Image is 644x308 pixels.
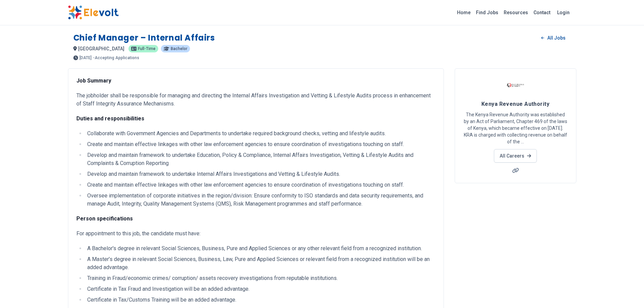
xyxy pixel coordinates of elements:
h1: Chief Manager – Internal Affairs [73,32,215,43]
a: Contact [531,7,553,18]
li: Training in Fraud/economic crimes/ corruption/ assets recovery investigations from reputable inst... [85,274,435,282]
a: All Jobs [536,33,571,43]
iframe: Advertisement [455,191,576,286]
a: Login [553,6,574,19]
li: Develop and maintain framework to undertake Education, Policy & Compliance, Internal Affairs Inve... [85,151,435,167]
a: Find Jobs [473,7,501,18]
li: Collaborate with Government Agencies and Departments to undertake required background checks, vet... [85,129,435,138]
span: Bachelor [171,47,187,51]
strong: Job Summary [76,77,111,84]
span: [DATE] [79,56,92,60]
li: A Master’s degree in relevant Social Sciences, Business, Law, Pure and Applied Sciences or releva... [85,255,435,271]
p: The jobholder shall be responsible for managing and directing the Internal Affairs Investigation ... [76,92,435,108]
span: Full-time [138,47,156,51]
li: Create and maintain effective linkages with other law enforcement agencies to ensure coordination... [85,181,435,189]
li: Oversee implementation of corporate initiatives in the region/division: Ensure conformity to ISO ... [85,192,435,208]
strong: Duties and responsibilities [76,115,144,122]
img: Elevolt [68,5,119,20]
a: Resources [501,7,531,18]
p: The Kenya Revenue Authority was established by an Act of Parliament, Chapter 469 of the laws of K... [463,111,568,145]
a: All Careers [494,149,537,163]
span: Kenya Revenue Authority [481,101,549,107]
p: For appointment to this job, the candidate must have: [76,230,435,238]
img: Kenya Revenue Authority [507,77,524,94]
strong: Person specifications [76,215,133,222]
li: Develop and maintain framework to undertake Internal Affairs Investigations and Vetting & Lifesty... [85,170,435,178]
li: Certificate in Tax/Customs Training will be an added advantage. [85,296,435,304]
p: - Accepting Applications [93,56,139,60]
span: [GEOGRAPHIC_DATA] [78,46,124,51]
li: Create and maintain effective linkages with other law enforcement agencies to ensure coordination... [85,140,435,148]
li: A Bachelor's degree in relevant Social Sciences, Business, Pure and Applied Sciences or any other... [85,244,435,253]
a: Home [454,7,473,18]
li: Certificate in Tax Fraud and Investigation will be an added advantage. [85,285,435,293]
